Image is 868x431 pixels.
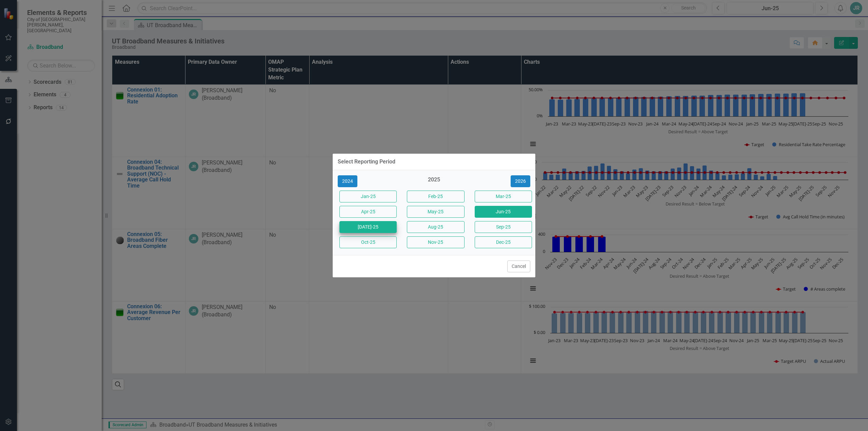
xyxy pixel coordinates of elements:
[339,236,397,248] button: Oct-25
[511,175,530,187] button: 2026
[407,206,464,218] button: May-25
[338,159,395,165] div: Select Reporting Period
[338,175,357,187] button: 2024
[507,260,530,272] button: Cancel
[475,206,532,218] button: Jun-25
[475,236,532,248] button: Dec-25
[407,236,464,248] button: Nov-25
[407,221,464,233] button: Aug-25
[339,221,397,233] button: [DATE]-25
[475,221,532,233] button: Sep-25
[405,176,462,187] div: 2025
[339,206,397,218] button: Apr-25
[407,191,464,202] button: Feb-25
[339,191,397,202] button: Jan-25
[475,191,532,202] button: Mar-25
